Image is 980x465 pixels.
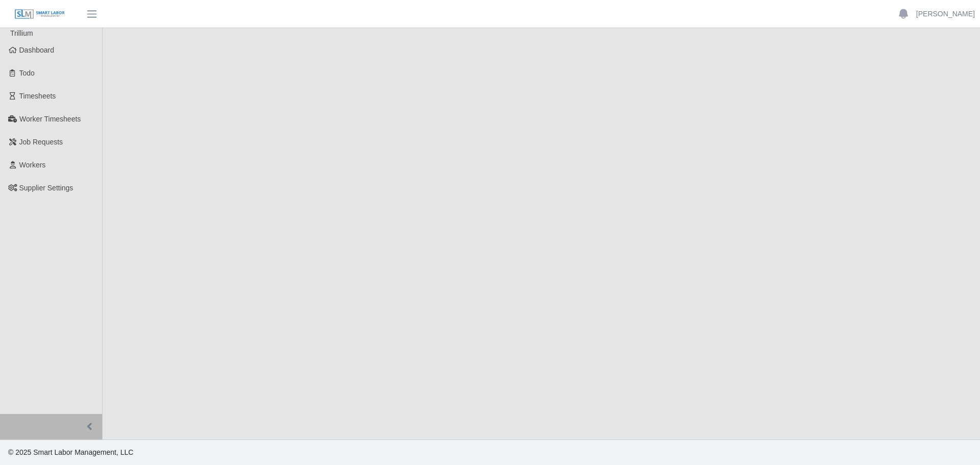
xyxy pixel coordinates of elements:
span: Supplier Settings [19,184,73,192]
span: Workers [19,161,46,169]
span: Worker Timesheets [19,115,81,123]
span: Todo [19,69,35,77]
span: © 2025 Smart Labor Management, LLC [8,448,133,456]
span: Trillium [10,29,33,37]
span: Timesheets [19,92,56,100]
span: Dashboard [19,46,55,54]
a: [PERSON_NAME] [916,9,975,19]
span: Job Requests [19,138,63,146]
img: SLM Logo [14,9,65,20]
